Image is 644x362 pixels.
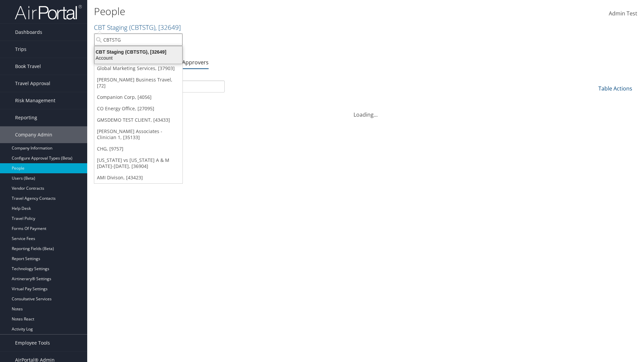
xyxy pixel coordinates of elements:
[94,23,181,32] a: CBT Staging
[15,335,50,351] span: Employee Tools
[94,126,182,143] a: [PERSON_NAME] Associates - Clinician 1, [35133]
[91,49,186,55] div: CBT Staging (CBTSTG), [32649]
[94,172,182,183] a: AMI Divison, [43423]
[15,126,52,143] span: Company Admin
[15,41,26,58] span: Trips
[94,4,456,18] h1: People
[94,92,182,103] a: Companion Corp, [4056]
[15,58,41,75] span: Book Travel
[94,143,182,155] a: CHG, [9757]
[94,103,182,114] a: CO Energy Office, [27095]
[15,109,37,126] span: Reporting
[94,34,182,46] input: Search Accounts
[15,92,55,109] span: Risk Management
[609,10,637,17] span: Admin Test
[94,63,182,74] a: Global Marketing Services, [37903]
[155,23,181,32] span: , [ 32649 ]
[15,24,42,41] span: Dashboards
[94,114,182,126] a: GMSDEMO TEST CLIENT, [43433]
[598,85,632,92] a: Table Actions
[94,103,637,119] div: Loading...
[94,155,182,172] a: [US_STATE] vs [US_STATE] A & M [DATE]-[DATE], [36904]
[15,75,50,92] span: Travel Approval
[94,74,182,92] a: [PERSON_NAME] Business Travel, [72]
[609,3,637,24] a: Admin Test
[91,55,186,61] div: Account
[182,59,209,66] a: Approvers
[15,4,82,20] img: airportal-logo.png
[129,23,155,32] span: ( CBTSTG )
